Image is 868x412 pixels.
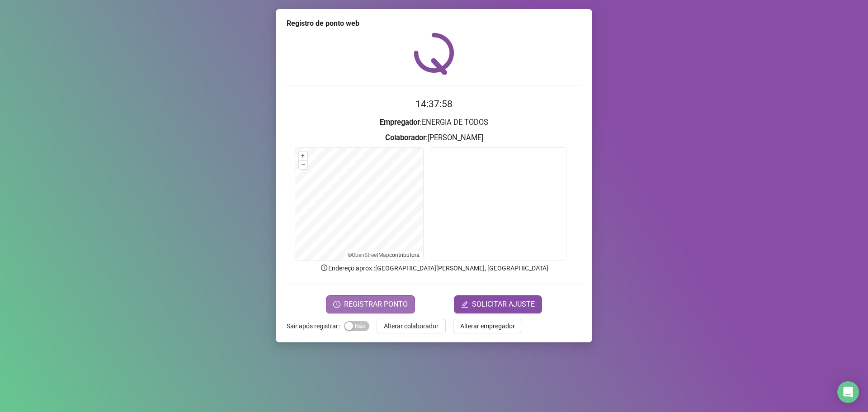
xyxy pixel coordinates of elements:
[454,295,542,313] button: editSOLICITAR AJUSTE
[415,99,453,109] time: 14:37:58
[460,321,515,331] span: Alterar empregador
[352,252,389,258] a: OpenStreetMap
[461,301,468,308] span: edit
[380,118,420,127] strong: Empregador
[333,301,340,308] span: clock-circle
[472,299,535,310] span: SOLICITAR AJUSTE
[348,252,420,258] li: © contributors.
[320,264,328,272] span: info-circle
[377,319,446,333] button: Alterar colaborador
[287,18,581,29] div: Registro de ponto web
[287,117,581,128] h3: : ENERGIA DE TODOS
[344,299,408,310] span: REGISTRAR PONTO
[299,161,307,169] button: –
[326,295,415,313] button: REGISTRAR PONTO
[384,321,439,331] span: Alterar colaborador
[287,263,581,273] p: Endereço aprox. : [GEOGRAPHIC_DATA][PERSON_NAME], [GEOGRAPHIC_DATA]
[287,132,581,144] h3: : [PERSON_NAME]
[385,133,426,142] strong: Colaborador
[299,152,307,160] button: +
[414,33,454,75] img: QRPoint
[837,381,859,403] div: Open Intercom Messenger
[287,319,344,333] label: Sair após registrar
[453,319,522,333] button: Alterar empregador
